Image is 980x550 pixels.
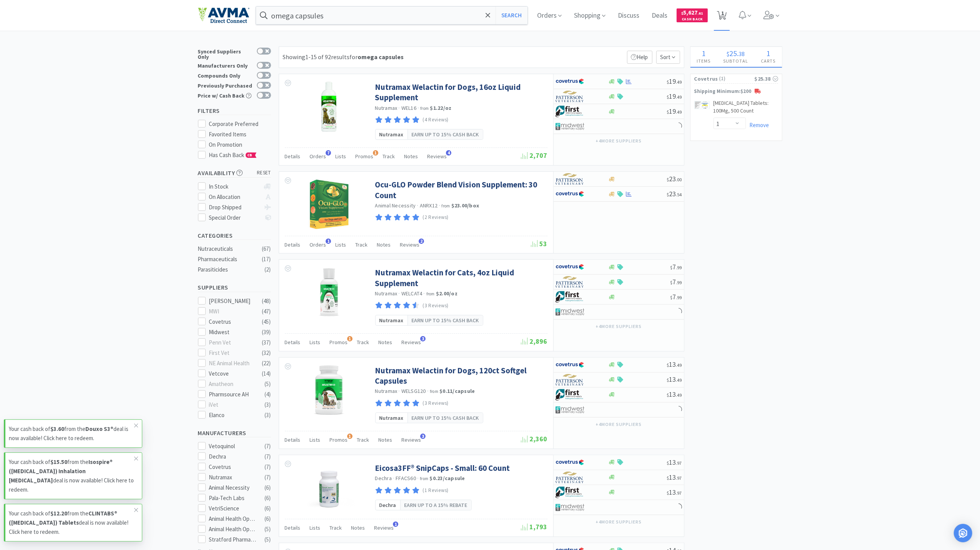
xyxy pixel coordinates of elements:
div: ( 6 ) [265,494,271,503]
a: Nutramax [375,388,398,394]
div: Favorited Items [209,130,271,139]
span: · [393,475,394,482]
img: 67d67680309e4a0bb49a5ff0391dcc42_6.png [556,389,584,401]
span: 13 [667,473,682,482]
strong: $1.22 / oz [430,104,452,111]
div: ( 14 ) [262,369,271,378]
div: Vetcove [209,369,256,378]
span: Details [285,153,301,160]
div: Previously Purchased [198,82,253,88]
a: Animal Necessity [375,202,416,209]
div: Penn Vet [209,338,256,347]
span: from [430,389,438,394]
div: . [717,50,755,57]
a: Nutramax [375,104,398,111]
div: Compounds Only [198,72,253,78]
div: ( 17 ) [262,255,271,264]
span: Promos [330,339,348,346]
span: · [424,290,425,297]
span: $ [667,109,669,115]
img: 4dd14cff54a648ac9e977f0c5da9bc2e_5.png [556,121,584,132]
img: 77fca1acd8b6420a9015268ca798ef17_1.png [556,457,584,468]
span: $ [667,192,669,197]
span: Dechra [379,501,396,509]
div: ( 5 ) [265,379,271,389]
span: Notes [377,241,391,248]
p: Shipping Minimum: $200 [690,88,782,96]
span: Cash Back [681,17,703,22]
h4: Subtotal [717,57,755,65]
img: 4dd14cff54a648ac9e977f0c5da9bc2e_5.png [556,404,584,416]
span: . 00 [676,177,682,182]
a: Nutramax Welactin for Cats, 4oz Liquid Supplement [375,267,546,288]
img: f5e969b455434c6296c6d81ef179fa71_3.png [556,276,584,288]
h5: Availability [198,169,271,177]
h5: Manufacturers [198,429,271,437]
button: +4more suppliers [592,517,645,527]
span: $ [671,265,673,270]
strong: $0.11 / capsule [439,388,475,394]
span: 1 [326,239,331,244]
img: 67d67680309e4a0bb49a5ff0391dcc42_6.png [556,106,584,117]
span: from [442,203,450,209]
span: reset [257,169,271,177]
span: · [417,202,419,209]
span: · [418,104,419,111]
div: ( 32 ) [262,348,271,358]
img: 77fca1acd8b6420a9015268ca798ef17_1.png [556,188,584,200]
div: ( 7 ) [265,452,271,461]
span: . 97 [676,475,682,481]
img: f5e969b455434c6296c6d81ef179fa71_3.png [556,91,584,102]
span: $ [667,392,669,398]
span: . 97 [676,460,682,466]
span: · [399,388,400,394]
p: Your cash back of from the deal is now available! Click here to redeem. [9,424,134,443]
span: $ [667,362,669,368]
div: iVet [209,400,256,409]
span: Notes [404,153,418,160]
p: Your cash back of from the deal is now available! Click here to redeem. [9,457,134,494]
span: 1 [702,48,705,58]
span: 38 [739,50,745,58]
span: Details [285,241,301,248]
img: f04fc970c2a048cda35af695cbd384fa_405681.jpeg [321,82,336,132]
button: Search [496,7,527,24]
div: ( 22 ) [262,359,271,368]
span: 4 [446,150,451,156]
div: Parasiticides [198,265,260,274]
img: 77fca1acd8b6420a9015268ca798ef17_1.png [556,76,584,87]
span: · [427,388,429,394]
a: Deals [649,12,671,19]
a: Nutramax Welactin for Dogs, 16oz Liquid Supplement [375,82,546,103]
strong: $15.50 [50,458,67,466]
span: Reviews [428,153,447,160]
span: Reviews [402,339,421,346]
span: FFACS60 [396,475,416,482]
a: $5,627.61Cash Back [677,5,708,26]
strong: omega capsules [358,53,404,61]
div: ( 6 ) [265,514,271,523]
p: (3 Reviews) [423,302,449,310]
span: 2,896 [521,337,547,346]
span: . 49 [676,94,682,100]
span: Nutramax [379,316,404,325]
a: NutramaxEarn up to 15% Cash Back [375,315,483,326]
span: $ [667,490,669,496]
div: Pala-Tech Labs [209,494,256,503]
span: 25 [729,48,737,58]
div: ( 4 ) [265,390,271,399]
span: 23 [667,189,682,198]
span: 3 [420,336,426,341]
img: 77fca1acd8b6420a9015268ca798ef17_1.png [556,261,584,273]
span: . 99 [676,280,682,285]
img: 67d67680309e4a0bb49a5ff0391dcc42_6.png [556,487,584,498]
img: f5e969b455434c6296c6d81ef179fa71_3.png [556,472,584,483]
span: 1 [347,336,353,341]
img: 77fca1acd8b6420a9015268ca798ef17_1.png [556,359,584,371]
span: Notes [351,524,365,531]
div: ( 6 ) [265,504,271,513]
div: Pharmsource AH [209,390,256,399]
div: ( 6 ) [265,483,271,492]
span: Track [357,339,369,346]
span: Orders [310,153,326,160]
